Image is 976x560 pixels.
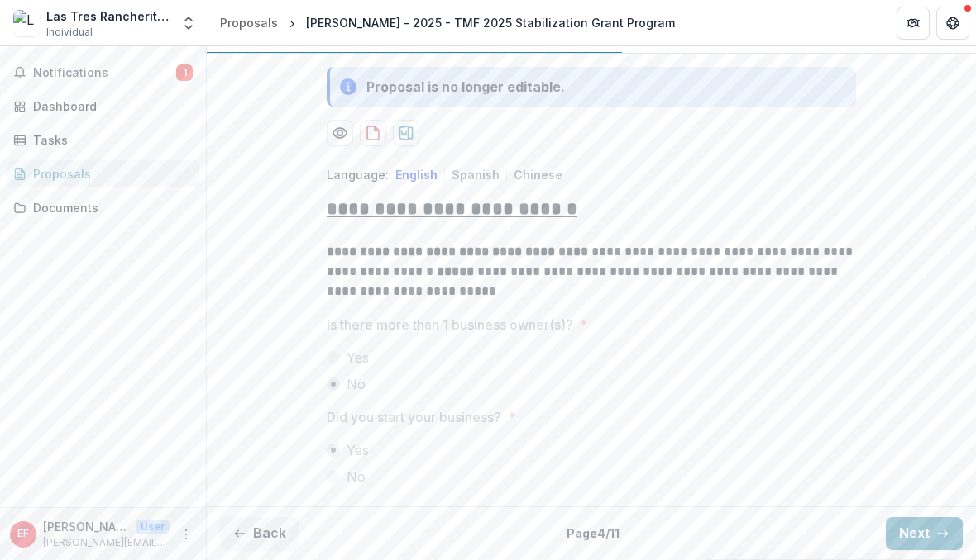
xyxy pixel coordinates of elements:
button: Partners [897,7,930,40]
button: Notifications1 [7,59,199,86]
div: Tasks [33,131,186,149]
nav: breadcrumb [213,11,682,35]
div: [PERSON_NAME] - 2025 - TMF 2025 Stabilization Grant Program [306,14,675,31]
div: Estela Flores [17,529,29,539]
a: Proposals [7,160,199,187]
div: Proposals [220,14,278,31]
a: Documents [7,194,199,221]
button: Get Help [936,7,969,40]
p: Is there more than 1 business owner(s)? [327,315,573,335]
p: [PERSON_NAME][EMAIL_ADDRESS][PERSON_NAME][DOMAIN_NAME] [43,535,170,550]
button: Chinese [514,168,562,182]
button: Back [220,517,299,550]
span: Yes [347,440,369,460]
span: No [347,374,366,394]
a: Dashboard [7,93,199,120]
p: Language: [327,166,389,183]
span: Notifications [33,66,176,80]
p: User [136,520,170,534]
button: More [176,524,196,544]
div: Las Tres Rancheritas inc. [46,7,170,25]
button: Open entity switcher [177,7,200,40]
button: download-proposal [393,120,419,146]
p: [PERSON_NAME] [43,518,129,535]
span: Individual [46,25,93,40]
p: Did you start your business? [327,407,501,427]
p: Page 4 / 11 [567,524,620,542]
div: Documents [33,199,186,216]
span: Yes [347,348,369,368]
a: Tasks [7,126,199,154]
div: Proposal is no longer editable. [366,77,565,97]
button: Spanish [452,168,500,182]
button: download-proposal [360,120,386,146]
span: 1 [176,64,193,81]
a: Proposals [213,11,285,35]
div: Proposals [33,165,186,183]
span: No [347,467,366,486]
button: Preview d79151ef-f802-4c36-96e2-af4a8b056094-0.pdf [327,120,353,146]
button: English [395,168,438,182]
button: Next [886,517,963,550]
div: Dashboard [33,97,186,115]
img: Las Tres Rancheritas inc. [13,10,40,36]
